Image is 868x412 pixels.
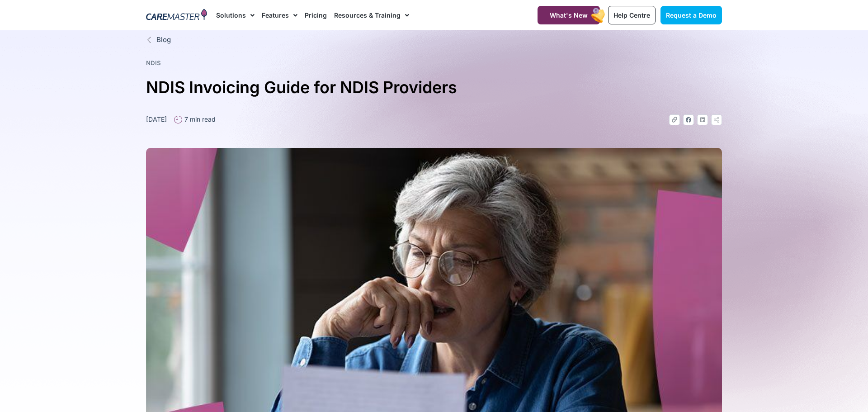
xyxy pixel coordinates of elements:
[613,11,650,19] span: Help Centre
[146,9,207,22] img: CareMaster Logo
[146,74,722,101] h1: NDIS Invoicing Guide for NDIS Providers
[146,115,167,123] time: [DATE]
[538,6,600,24] a: What's New
[146,59,161,66] a: NDIS
[154,35,171,45] span: Blog
[666,11,717,19] span: Request a Demo
[146,35,722,45] a: Blog
[660,6,722,24] a: Request a Demo
[182,114,216,124] span: 7 min read
[608,6,656,24] a: Help Centre
[550,11,588,19] span: What's New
